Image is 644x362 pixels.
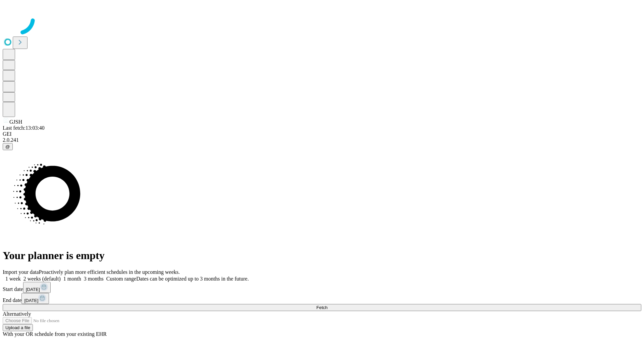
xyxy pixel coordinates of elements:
[5,144,10,149] span: @
[3,304,641,311] button: Fetch
[23,276,61,282] span: 2 weeks (default)
[3,249,641,262] h1: Your planner is empty
[3,293,641,304] div: End date
[3,282,641,293] div: Start date
[316,305,327,310] span: Fetch
[3,125,45,131] span: Last fetch: 13:03:40
[3,137,641,143] div: 2.0.241
[3,324,33,331] button: Upload a file
[5,276,21,282] span: 1 week
[136,276,249,282] span: Dates can be optimized up to 3 months in the future.
[84,276,104,282] span: 3 months
[3,311,31,317] span: Alternatively
[26,287,40,292] span: [DATE]
[39,269,180,275] span: Proactively plan more efficient schedules in the upcoming weeks.
[3,331,107,337] span: With your OR schedule from your existing EHR
[3,143,13,150] button: @
[24,298,38,303] span: [DATE]
[9,119,22,125] span: GJSH
[21,293,49,304] button: [DATE]
[23,282,51,293] button: [DATE]
[3,269,39,275] span: Import your data
[106,276,136,282] span: Custom range
[3,131,641,137] div: GEI
[63,276,81,282] span: 1 month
